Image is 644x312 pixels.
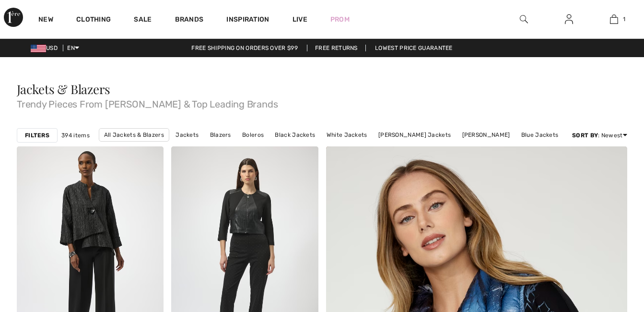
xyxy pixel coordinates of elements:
[367,45,460,51] a: Lowest Price Guarantee
[374,129,456,141] a: [PERSON_NAME] Jackets
[76,15,111,25] a: Clothing
[572,131,627,140] div: : Newest
[67,45,79,51] span: EN
[4,8,23,27] img: 1ère Avenue
[205,129,236,141] a: Blazers
[457,129,515,141] a: [PERSON_NAME]
[557,13,581,25] a: Sign In
[322,129,372,141] a: White Jackets
[184,45,305,51] a: Free shipping on orders over $99
[270,129,320,141] a: Black Jackets
[610,13,618,25] img: My Bag
[25,131,49,140] strong: Filters
[171,129,203,141] a: Jackets
[17,81,110,97] span: Jackets & Blazers
[31,45,61,51] span: USD
[31,45,46,52] img: US Dollar
[330,14,350,24] a: Prom
[134,15,152,25] a: Sale
[520,13,528,25] img: search the website
[17,96,627,109] span: Trendy Pieces From [PERSON_NAME] & Top Leading Brands
[307,45,366,51] a: Free Returns
[226,15,269,25] span: Inspiration
[38,15,53,25] a: New
[572,132,598,139] strong: Sort By
[99,128,169,142] a: All Jackets & Blazers
[61,131,90,140] span: 394 items
[623,15,625,24] span: 1
[565,13,573,25] img: My Info
[237,129,269,141] a: Boleros
[293,14,307,24] a: Live
[175,15,204,25] a: Brands
[592,13,636,25] a: 1
[516,129,563,141] a: Blue Jackets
